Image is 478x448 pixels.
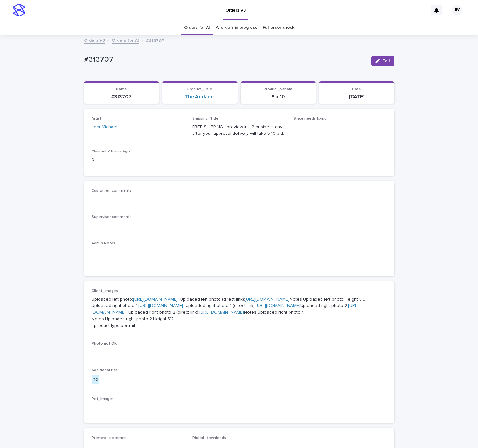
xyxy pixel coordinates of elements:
[92,157,185,163] p: 0
[184,20,210,35] a: Orders for AI
[88,94,156,100] p: #313707
[92,124,117,130] a: JohnMichael
[187,87,212,91] span: Product_Title
[112,36,139,44] a: Orders for AI
[92,436,126,440] span: Preview_customer
[116,87,127,91] span: Name
[92,368,118,372] span: Additional Pet
[382,59,390,63] span: Edit
[146,37,164,44] p: #313707
[185,94,215,100] a: The Addams
[92,349,387,355] p: -
[323,94,391,100] p: [DATE]
[92,241,115,245] span: Admin Notes
[92,375,99,384] div: no
[92,215,131,219] span: Supervisor comments
[92,404,387,410] p: -
[192,117,219,121] span: Shipping_Title
[263,20,294,35] a: Full order check
[293,117,327,121] span: Since needs fixing
[84,36,105,44] a: Orders V3
[92,196,387,202] p: -
[133,297,178,302] a: [URL][DOMAIN_NAME]
[245,94,312,100] p: 8 x 10
[92,150,130,153] span: Claimed X Hours Ago
[216,20,257,35] a: AI orders in progress
[192,124,286,137] p: FREE SHIPPING - preview in 1-2 business days, after your approval delivery will take 5-10 b.d.
[92,397,114,401] span: Pet_Images
[92,296,387,329] p: Uploaded left photo: _Uploaded left photo (direct link): Notes Uploaded left photo:Height 5'9 Upl...
[92,117,101,121] span: Artist
[352,87,361,91] span: Date
[92,189,131,193] span: Customer_comments
[199,310,244,314] a: [URL][DOMAIN_NAME]
[245,297,290,302] a: [URL][DOMAIN_NAME]
[138,303,183,308] a: [URL][DOMAIN_NAME]
[92,252,387,259] p: -
[256,303,300,308] a: [URL][DOMAIN_NAME]
[264,87,293,91] span: Product_Variant
[192,436,226,440] span: Digital_downloads
[371,56,394,66] button: Edit
[92,342,117,345] span: Photo not OK
[13,4,25,16] img: stacker-logo-s-only.png
[84,55,366,64] p: #313707
[92,222,387,228] p: -
[92,289,118,293] span: Client_Images
[293,124,387,130] p: -
[452,5,462,15] div: JM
